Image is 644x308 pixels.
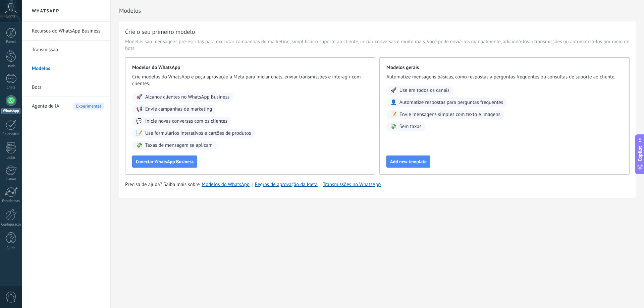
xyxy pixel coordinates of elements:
[399,87,449,94] span: Use em todos os canais
[32,59,104,78] a: Modelos
[399,99,503,106] span: Automatize respostas para perguntas frequentes
[6,14,15,19] span: Conta
[136,142,143,149] span: 💸
[1,246,21,250] div: Ajuda
[136,159,194,164] span: Conectar WhatsApp Business
[399,123,422,130] span: Sem taxas
[1,132,21,136] div: Calendário
[1,108,20,114] div: WhatsApp
[125,181,630,188] div: | |
[1,40,21,44] div: Painel
[1,156,21,160] div: Listas
[202,181,250,188] a: Modelos do WhatsApp
[323,181,381,188] a: Transmissões no WhatsApp
[132,64,368,71] span: Modelos do WhatsApp
[1,85,21,90] div: Chats
[1,199,21,203] div: Estatísticas
[132,74,368,87] span: Crie modelos do WhatsApp e peça aprovação à Meta para iniciar chats, enviar transmissões e intera...
[390,87,397,94] span: 🚀
[22,59,110,78] li: Modelos
[145,142,213,149] span: Taxas de mensagem se aplicam
[145,106,212,113] span: Envie campanhas de marketing
[125,181,200,188] span: Precisa de ajuda? Saiba mais sobre
[255,181,318,188] a: Regras de aprovação da Meta
[399,111,500,118] span: Envie mensagens simples com texto e imagens
[22,22,110,41] li: Recursos do WhatsApp Business
[145,130,251,137] span: Use formulários interativos e cartões de produtos
[132,156,197,168] button: Conectar WhatsApp Business
[1,177,21,182] div: E-mail
[145,94,230,101] span: Alcance clientes no WhatsApp Business
[119,4,636,17] h2: Modelos
[32,41,104,59] a: Transmissão
[136,94,143,101] span: 🚀
[145,118,227,125] span: Inicie novas conversas com os clientes
[1,223,21,227] div: Configurações
[125,39,630,52] span: Modelos são mensagens pré-escritas para executar campanhas de marketing, simplificar o suporte ao...
[386,74,623,80] span: Automatize mensagens básicas, como respostas a perguntas frequentes ou consultas de suporte ao cl...
[32,22,104,41] a: Recursos do WhatsApp Business
[390,99,397,106] span: 👤
[390,111,397,118] span: 📝
[22,97,110,115] li: Agente de IA
[136,118,143,125] span: 💬
[390,159,427,164] span: Add new template
[125,27,195,36] h3: Crie o seu primeiro modelo
[22,41,110,59] li: Transmissão
[390,123,397,130] span: 💸
[386,64,623,71] span: Modelos gerais
[637,146,643,161] span: Copilot
[32,97,59,116] span: Agente de IA
[386,156,430,168] button: Add new template
[73,103,104,110] span: Experimente!
[1,64,21,68] div: Leads
[136,106,143,113] span: 📢
[32,97,104,116] a: Agente de IAExperimente!
[32,78,104,97] a: Bots
[22,78,110,97] li: Bots
[136,130,143,137] span: 📝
